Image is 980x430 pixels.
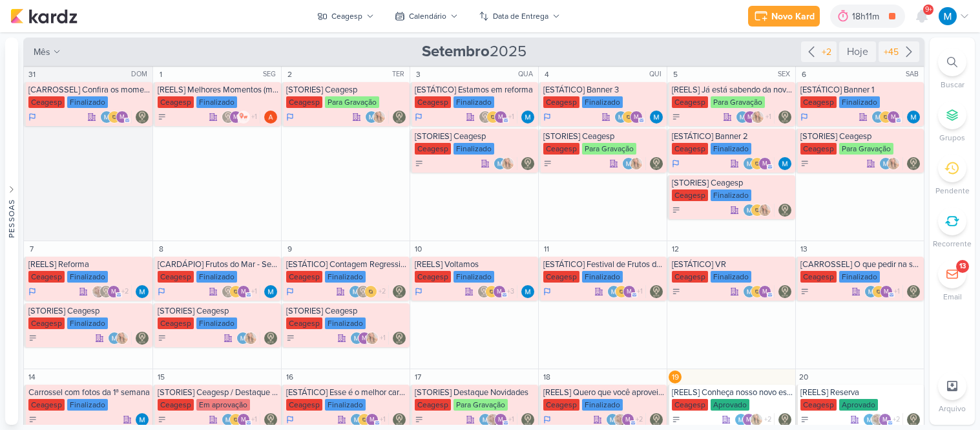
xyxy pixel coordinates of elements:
[283,68,296,81] div: 2
[778,111,791,124] img: Leviê Agência de Marketing Digital
[751,204,764,217] img: IDBOX - Agência de Design
[393,332,406,345] img: Leviê Agência de Marketing Digital
[136,285,149,298] div: Responsável: MARIANA MIRANDA
[158,317,194,329] div: Ceagesp
[264,332,277,345] div: Responsável: Leviê Agência de Marketing Digital
[893,286,900,297] span: +1
[486,111,499,124] img: IDBOX - Agência de Design
[672,206,681,215] div: A Fazer
[263,69,280,80] div: SEG
[34,45,50,59] span: mês
[28,399,65,411] div: Ceagesp
[237,285,250,298] div: mlegnaioli@gmail.com
[800,259,921,270] div: [CARROSSEL] O que pedir na sua primeira visita ao Festivais Ceagesp
[415,143,451,155] div: Ceagesp
[325,96,379,108] div: Para Gravação
[607,285,620,298] img: MARIANA MIRANDA
[236,332,249,345] img: MARIANA MIRANDA
[120,286,129,297] span: +2
[778,285,791,298] div: Responsável: Leviê Agência de Marketing Digital
[196,271,237,283] div: Finalizado
[672,387,793,398] div: [REELS] Conheça nosso novo espaço
[415,85,536,95] div: [ESTÁTICO] Estamos em reforma
[28,387,150,398] div: Carrossel com fotos da 1ª semana
[5,38,18,425] button: Pessoas
[758,285,771,298] div: mlegnaioli@gmail.com
[650,157,663,170] img: Leviê Agência de Marketing Digital
[743,157,775,170] div: Colaboradores: MARIANA MIRANDA, IDBOX - Agência de Design, mlegnaioli@gmail.com
[422,42,490,61] strong: Setembro
[286,96,322,108] div: Ceagesp
[100,111,132,124] div: Colaboradores: MARIANA MIRANDA, IDBOX - Agência de Design, mlegnaioli@gmail.com
[116,332,129,345] img: Yasmin Yumi
[136,111,149,124] div: Responsável: Leviê Agência de Marketing Digital
[943,291,962,303] p: Email
[636,286,643,297] span: +1
[800,271,837,283] div: Ceagesp
[454,271,494,283] div: Finalizado
[286,399,322,411] div: Ceagesp
[283,371,296,383] div: 16
[797,68,810,81] div: 6
[778,111,791,124] div: Responsável: Leviê Agência de Marketing Digital
[614,111,646,124] div: Colaboradores: MARIANA MIRANDA, IDBOX - Agência de Design, mlegnaioli@gmail.com
[907,111,920,124] div: Responsável: MARIANA MIRANDA
[521,285,534,298] img: MARIANA MIRANDA
[521,111,534,124] div: Responsável: MARIANA MIRANDA
[711,271,751,283] div: Finalizado
[521,285,534,298] div: Responsável: MARIANA MIRANDA
[501,157,514,170] img: Yasmin Yumi
[669,371,682,383] div: 19
[623,285,636,298] div: mlegnaioli@gmail.com
[672,271,708,283] div: Ceagesp
[28,96,65,108] div: Ceagesp
[933,238,972,250] p: Recorrente
[751,285,764,298] img: IDBOX - Agência de Design
[880,285,893,298] div: mlegnaioli@gmail.com
[107,285,120,298] div: mlegnaioli@gmail.com
[325,271,366,283] div: Finalizado
[887,111,900,124] div: mlegnaioli@gmail.com
[907,111,920,124] img: MARIANA MIRANDA
[158,286,165,297] div: Em Andamento
[286,259,407,270] div: [ESTÁTICO] Contagem Regressiva
[392,69,408,80] div: TER
[758,204,771,217] img: Yasmin Yumi
[819,45,834,59] div: +2
[494,157,506,170] img: MARIANA MIRANDA
[412,68,424,81] div: 3
[100,111,113,124] img: MARIANA MIRANDA
[543,112,551,122] div: Em Andamento
[650,285,663,298] img: Leviê Agência de Marketing Digital
[622,157,646,170] div: Colaboradores: MARIANA MIRANDA, Yasmin Yumi
[136,332,149,345] div: Responsável: Leviê Agência de Marketing Digital
[158,85,278,95] div: [REELS] Melhores Momentos (matérias da TV)
[362,336,367,342] p: m
[477,285,517,298] div: Colaboradores: Leviê Agência de Marketing Digital, IDBOX - Agência de Design, mlegnaioli@gmail.co...
[6,199,17,237] div: Pessoas
[349,285,389,298] div: Colaboradores: MARIANA MIRANDA, Leviê Agência de Marketing Digital, IDBOX - Agência de Design, ml...
[158,96,194,108] div: Ceagesp
[543,85,664,95] div: [ESTÁTICO] Banner 3
[650,111,663,124] img: MARIANA MIRANDA
[800,143,837,155] div: Ceagesp
[751,157,764,170] img: IDBOX - Agência de Design
[521,157,534,170] div: Responsável: Leviê Agência de Marketing Digital
[393,285,406,298] div: Responsável: Leviê Agência de Marketing Digital
[778,69,794,80] div: SEX
[614,111,627,124] img: MARIANA MIRANDA
[325,399,366,411] div: Finalizado
[778,204,791,217] div: Responsável: Leviê Agência de Marketing Digital
[881,45,901,59] div: +45
[158,387,278,398] div: [STORIES] Ceagesp / Destaque Infos
[758,157,771,170] div: mlegnaioli@gmail.com
[393,111,406,124] img: Leviê Agência de Marketing Digital
[672,178,793,188] div: [STORIES] Ceagesp
[650,157,663,170] div: Responsável: Leviê Agência de Marketing Digital
[108,111,121,124] img: IDBOX - Agência de Design
[607,285,646,298] div: Colaboradores: MARIANA MIRANDA, IDBOX - Agência de Design, mlegnaioli@gmail.com, Thais de carvalho
[543,131,664,142] div: [STORIES] Ceagesp
[222,111,235,124] img: Leviê Agência de Marketing Digital
[393,111,406,124] div: Responsável: Leviê Agência de Marketing Digital
[264,111,277,124] img: Amanda ARAUJO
